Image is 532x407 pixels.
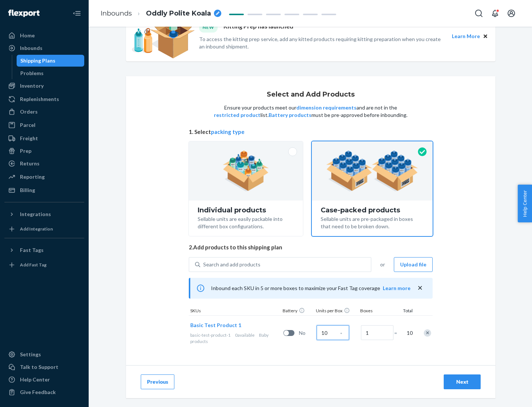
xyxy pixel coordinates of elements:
a: Add Integration [4,223,84,235]
div: Individual products [198,206,294,214]
button: packing type [211,128,245,136]
p: Ensure your products meet our and are not in the list. must be pre-approved before inbounding. [213,104,408,119]
div: Integrations [20,211,51,218]
div: Case-packed products [321,206,424,214]
a: Settings [4,349,84,360]
a: Billing [4,184,84,196]
div: Reporting [20,173,45,181]
p: Kitting Prep has launched [224,22,293,32]
div: Returns [20,160,40,167]
div: Inbound each SKU in 5 or more boxes to maximize your Fast Tag coverage [189,278,433,299]
a: Problems [17,67,85,79]
div: Boxes [359,307,396,315]
img: individual-pack.facf35554cb0f1810c75b2bd6df2d64e.png [223,151,269,191]
span: 0 available [235,332,255,338]
a: Freight [4,132,84,144]
button: Learn more [383,285,410,292]
a: Home [4,30,84,41]
button: Close [481,32,490,40]
button: close [416,284,424,292]
div: Replenishments [20,95,59,103]
input: Case Quantity [317,325,349,340]
a: Inbounds [100,9,132,17]
a: Add Fast Tag [4,259,84,271]
div: Talk to Support [20,363,58,371]
span: Oddly Polite Koala [146,9,211,18]
a: Returns [4,158,84,169]
a: Shipping Plans [17,55,85,67]
img: Flexport logo [8,10,40,17]
button: Previous [141,374,174,389]
button: Help Center [518,185,532,222]
img: case-pack.59cecea509d18c883b923b81aeac6d0b.png [326,151,418,191]
button: Basic Test Product 1 [190,322,241,329]
a: Inventory [4,80,84,92]
div: Total [396,307,414,315]
div: Search and add products [203,261,260,268]
span: = [394,329,402,337]
span: 1. Select [189,128,433,136]
span: No [299,329,314,337]
span: 2. Add products to this shipping plan [189,243,433,251]
span: or [380,261,385,268]
span: Basic Test Product 1 [190,322,241,328]
div: Baby products [190,332,280,344]
div: Billing [20,186,35,194]
a: Prep [4,145,84,157]
a: Reporting [4,171,84,183]
div: Sellable units are easily packable into different box configurations. [198,214,294,230]
div: Home [20,32,35,39]
div: NEW [199,22,218,32]
div: Shipping Plans [20,57,55,64]
button: Fast Tags [4,244,84,256]
div: Next [450,378,474,386]
div: Battery [281,307,314,315]
button: Upload file [394,257,433,272]
div: Prep [20,147,31,155]
button: Close Navigation [69,6,84,21]
div: Add Integration [20,226,53,232]
button: Battery products [269,111,311,119]
a: Help Center [4,374,84,386]
button: Integrations [4,208,84,220]
div: Freight [20,135,38,142]
a: Replenishments [4,93,84,105]
input: Number of boxes [361,325,393,340]
a: Talk to Support [4,361,84,373]
button: Give Feedback [4,386,84,398]
button: Open Search Box [471,6,486,21]
p: To access the kitting prep service, add any kitted products requiring kitting preparation when yo... [199,36,445,50]
div: Fast Tags [20,246,44,254]
div: Sellable units are pre-packaged in boxes that need to be broken down. [321,214,424,230]
div: Units per Box [314,307,359,315]
button: Open notifications [488,6,502,21]
div: Inbounds [20,44,42,52]
span: 10 [405,329,413,337]
button: dimension requirements [296,104,357,111]
a: Parcel [4,119,84,131]
button: Next [444,374,481,389]
div: Inventory [20,82,44,90]
ol: breadcrumbs [95,3,227,24]
a: Orders [4,106,84,118]
div: Give Feedback [20,388,56,396]
div: Problems [20,70,44,77]
div: Orders [20,108,38,115]
div: Help Center [20,376,50,383]
div: SKUs [189,307,281,315]
div: Add Fast Tag [20,262,47,268]
button: Learn More [452,32,480,40]
div: Parcel [20,121,35,129]
h1: Select and Add Products [267,91,355,98]
span: basic-test-product-1 [190,332,231,338]
a: Inbounds [4,42,84,54]
div: Remove Item [424,329,431,337]
button: restricted product [214,111,260,119]
div: Settings [20,351,41,358]
button: Open account menu [504,6,519,21]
